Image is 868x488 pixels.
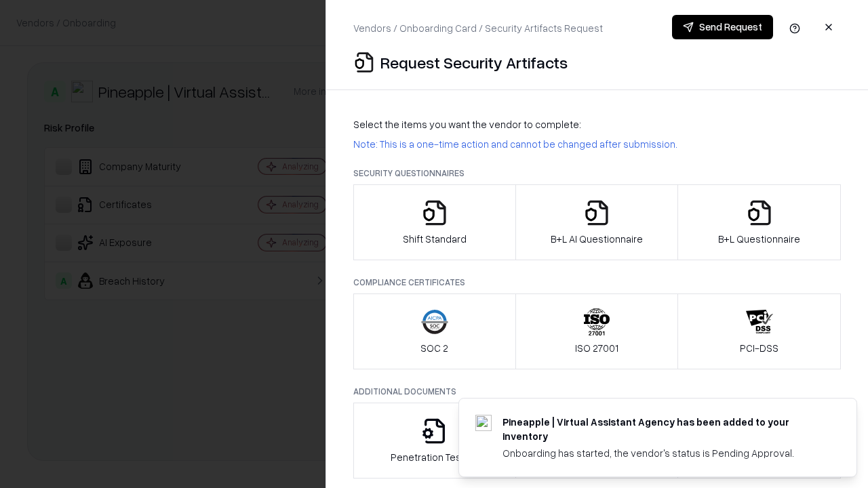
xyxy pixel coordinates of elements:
[677,184,841,260] button: B+L Questionnaire
[380,52,568,73] p: Request Security Artifacts
[475,415,492,431] img: trypineapple.com
[353,277,841,288] p: Compliance Certificates
[353,386,841,397] p: Additional Documents
[353,137,841,151] p: Note: This is a one-time action and cannot be changed after submission.
[420,341,448,355] p: SOC 2
[353,293,516,369] button: SOC 2
[677,293,841,369] button: PCI-DSS
[353,117,841,131] p: Select the items you want the vendor to complete:
[551,232,643,246] p: B+L AI Questionnaire
[672,15,773,39] button: Send Request
[353,21,603,35] p: Vendors / Onboarding Card / Security Artifacts Request
[515,184,679,260] button: B+L AI Questionnaire
[575,341,618,355] p: ISO 27001
[515,293,679,369] button: ISO 27001
[353,167,841,179] p: Security Questionnaires
[718,232,800,246] p: B+L Questionnaire
[391,450,478,464] p: Penetration Testing
[502,446,824,460] div: Onboarding has started, the vendor's status is Pending Approval.
[353,184,516,260] button: Shift Standard
[740,341,778,355] p: PCI-DSS
[403,232,467,246] p: Shift Standard
[353,403,516,479] button: Penetration Testing
[502,415,824,443] div: Pineapple | Virtual Assistant Agency has been added to your inventory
